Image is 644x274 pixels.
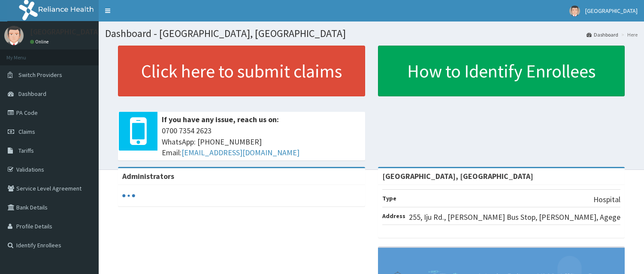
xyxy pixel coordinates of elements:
a: [EMAIL_ADDRESS][DOMAIN_NAME] [181,148,299,157]
b: Administrators [122,171,174,181]
span: 0700 7354 2623 WhatsApp: [PHONE_NUMBER] Email: [162,125,361,158]
b: If you have any issue, reach us on: [162,114,279,124]
img: User Image [569,6,580,16]
a: How to Identify Enrollees [378,46,625,96]
a: Click here to submit claims [118,46,365,96]
img: User Image [4,26,24,45]
p: Hospital [593,194,620,205]
a: Dashboard [587,31,618,38]
a: Online [30,39,51,45]
b: Address [382,212,405,220]
svg: audio-loading [122,189,135,202]
span: Tariffs [18,147,34,154]
li: Here [619,31,638,38]
strong: [GEOGRAPHIC_DATA], [GEOGRAPHIC_DATA] [382,171,533,181]
b: Type [382,194,396,202]
span: Claims [18,128,35,135]
span: [GEOGRAPHIC_DATA] [585,7,638,15]
span: Switch Providers [18,71,62,79]
p: 255, Iju Rd., [PERSON_NAME] Bus Stop, [PERSON_NAME], Agege [409,212,620,223]
p: [GEOGRAPHIC_DATA] [30,28,101,36]
h1: Dashboard - [GEOGRAPHIC_DATA], [GEOGRAPHIC_DATA] [105,28,638,39]
span: Dashboard [18,90,46,98]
